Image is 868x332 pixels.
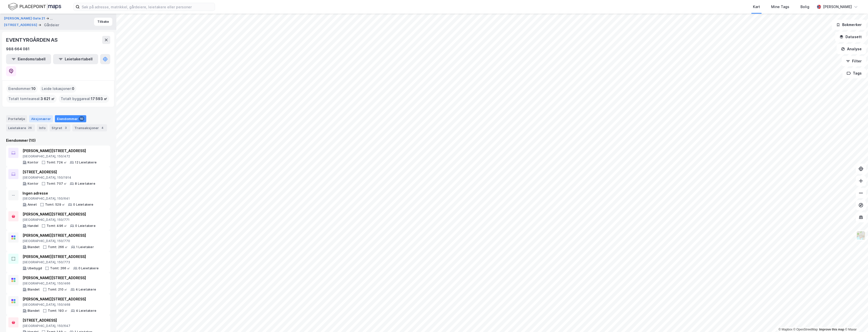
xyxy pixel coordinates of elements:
[80,3,215,11] input: Søk på adresse, matrikkel, gårdeiere, leietakere eller personer
[47,160,67,164] div: Tomt: 724 ㎡
[27,125,33,130] div: 26
[31,86,36,92] span: 10
[23,239,94,243] div: [GEOGRAPHIC_DATA], 150/770
[28,182,38,186] div: Kontor
[28,266,42,270] div: Ubebygd
[28,224,38,228] div: Handel
[40,85,76,93] div: Leide lokasjoner :
[842,56,866,66] button: Filter
[23,324,93,328] div: [GEOGRAPHIC_DATA], 150/647
[6,137,110,144] div: Eiendommer (10)
[75,182,95,186] div: 8 Leietakere
[28,288,40,292] div: Blandet
[832,20,866,30] button: Bokmerker
[771,4,789,10] div: Mine Tags
[48,245,68,249] div: Tomt: 266 ㎡
[856,231,866,240] img: Z
[72,124,107,131] div: Transaksjoner
[45,203,65,207] div: Tomt: 529 ㎡
[79,116,84,121] div: 10
[23,148,97,154] div: [PERSON_NAME][STREET_ADDRESS]
[78,266,99,270] div: 0 Leietakere
[28,309,40,313] div: Blandet
[73,203,93,207] div: 0 Leietakere
[23,296,96,302] div: [PERSON_NAME][STREET_ADDRESS]
[29,115,53,122] div: Aksjonærer
[48,309,68,313] div: Tomt: 193 ㎡
[23,154,97,158] div: [GEOGRAPHIC_DATA], 150/472
[4,15,46,21] button: [PERSON_NAME] Gate 21
[50,15,53,21] div: ...
[23,232,94,239] div: [PERSON_NAME][STREET_ADDRESS]
[23,190,94,196] div: Ingen adresse
[23,260,99,264] div: [GEOGRAPHIC_DATA], 150/773
[23,275,96,281] div: [PERSON_NAME][STREET_ADDRESS]
[8,2,61,11] img: logo.f888ab2527a4732fd821a326f86c7f29.svg
[50,266,70,270] div: Tomt: 266 ㎡
[75,160,97,164] div: 12 Leietakere
[23,197,94,201] div: [GEOGRAPHIC_DATA], 150/641
[800,4,809,10] div: Bolig
[837,44,866,54] button: Analyse
[28,203,37,207] div: Annet
[6,46,30,52] div: 988 664 081
[47,224,67,228] div: Tomt: 496 ㎡
[23,303,96,307] div: [GEOGRAPHIC_DATA], 150/468
[55,115,86,122] div: Eiendommer
[778,328,792,331] a: Mapbox
[94,18,112,26] button: Tilbake
[44,22,59,28] div: Gårdeier
[23,218,96,222] div: [GEOGRAPHIC_DATA], 150/771
[100,125,105,130] div: 4
[50,124,70,131] div: Styret
[6,124,35,131] div: Leietakere
[37,124,48,131] div: Info
[23,317,93,323] div: [STREET_ADDRESS]
[6,95,57,103] div: Totalt tomteareal :
[63,125,68,130] div: 3
[28,160,38,164] div: Kontor
[23,211,96,217] div: [PERSON_NAME][STREET_ADDRESS]
[53,54,98,64] button: Leietakertabell
[835,32,866,42] button: Datasett
[6,85,38,93] div: Eiendommer :
[76,288,96,292] div: 4 Leietakere
[72,86,74,92] span: 0
[47,182,67,186] div: Tomt: 707 ㎡
[48,288,67,292] div: Tomt: 210 ㎡
[28,245,40,249] div: Blandet
[6,54,51,64] button: Eiendomstabell
[819,328,844,331] a: Improve this map
[23,176,95,180] div: [GEOGRAPHIC_DATA], 150/1914
[23,254,99,260] div: [PERSON_NAME][STREET_ADDRESS]
[753,4,760,10] div: Kart
[823,4,852,10] div: [PERSON_NAME]
[23,169,95,175] div: [STREET_ADDRESS]
[4,22,38,28] button: [STREET_ADDRESS]
[91,96,107,102] span: 17 593 ㎡
[843,308,868,332] iframe: Chat Widget
[23,281,96,286] div: [GEOGRAPHIC_DATA], 150/466
[76,309,96,313] div: 4 Leietakere
[76,245,94,249] div: 1 Leietaker
[6,36,59,44] div: EVENTYRGÅRDEN AS
[6,115,27,122] div: Portefølje
[793,328,818,331] a: OpenStreetMap
[59,95,109,103] div: Totalt byggareal :
[40,96,55,102] span: 3 621 ㎡
[842,68,866,78] button: Tags
[75,224,95,228] div: 0 Leietakere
